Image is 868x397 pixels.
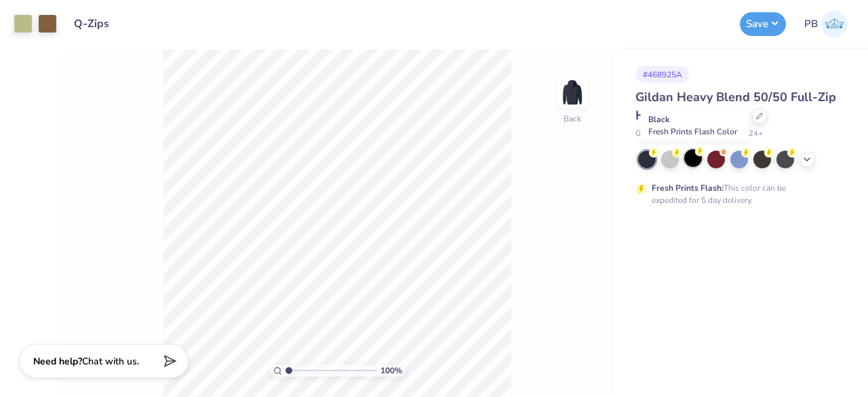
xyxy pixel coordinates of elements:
[82,355,139,368] span: Chat with us.
[380,364,402,377] span: 100 %
[635,66,690,83] div: # 468925A
[635,89,836,124] span: Gildan Heavy Blend 50/50 Full-Zip Hooded Sweatshirt
[821,11,848,37] img: Pipyana Biswas
[564,113,581,125] div: Back
[740,12,786,36] button: Save
[635,128,657,140] span: Gildan
[648,126,737,137] span: Fresh Prints Flash Color
[804,11,848,37] a: PB
[64,10,130,37] input: Untitled Design
[652,182,818,206] div: This color can be expedited for 5 day delivery.
[804,16,818,32] span: PB
[652,183,724,193] strong: Fresh Prints Flash:
[559,79,586,106] img: Back
[641,110,749,141] div: Black
[33,355,82,368] strong: Need help?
